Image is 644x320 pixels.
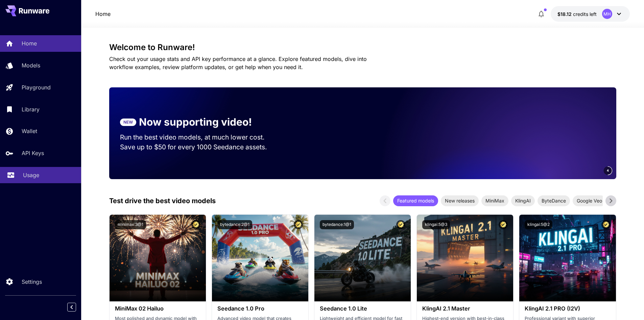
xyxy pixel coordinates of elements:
[525,220,552,229] button: klingai:5@2
[22,149,44,157] p: API Keys
[115,305,200,312] h3: MiniMax 02 Hailuo
[525,305,610,312] h3: KlingAI 2.1 PRO (I2V)
[109,43,616,52] h3: Welcome to Runware!
[607,168,609,173] span: 4
[217,220,252,229] button: bytedance:2@1
[573,195,606,206] div: Google Veo
[294,220,303,229] button: Certified Model – Vetted for best performance and includes a commercial license.
[314,215,411,301] img: alt
[393,197,438,204] span: Featured models
[139,114,252,130] p: Now supporting video!
[22,83,51,91] p: Playground
[22,39,37,47] p: Home
[422,305,508,312] h3: KlingAI 2.1 Master
[499,220,508,229] button: Certified Model – Vetted for best performance and includes a commercial license.
[481,197,508,204] span: MiniMax
[481,195,508,206] div: MiniMax
[320,305,405,312] h3: Seedance 1.0 Lite
[123,119,133,125] p: NEW
[22,278,42,286] p: Settings
[393,195,438,206] div: Featured models
[511,197,535,204] span: KlingAI
[110,215,206,301] img: alt
[109,56,367,70] span: Check out your usage stats and API key performance at a glance. Explore featured models, dive int...
[511,195,535,206] div: KlingAI
[573,197,606,204] span: Google Veo
[573,11,597,17] span: credits left
[191,220,200,229] button: Certified Model – Vetted for best performance and includes a commercial license.
[602,9,612,19] div: MH
[601,220,611,229] button: Certified Model – Vetted for best performance and includes a commercial license.
[95,10,111,18] a: Home
[72,301,81,313] div: Collapse sidebar
[557,11,573,17] span: $18.12
[120,142,278,152] p: Save up to $50 for every 1000 Seedance assets.
[120,132,278,142] p: Run the best video models, at much lower cost.
[22,105,40,113] p: Library
[217,305,303,312] h3: Seedance 1.0 Pro
[538,197,570,204] span: ByteDance
[23,171,39,179] p: Usage
[538,195,570,206] div: ByteDance
[22,61,40,69] p: Models
[95,10,111,18] nav: breadcrumb
[115,220,146,229] button: minimax:3@1
[441,195,479,206] div: New releases
[212,215,308,301] img: alt
[22,127,37,135] p: Wallet
[557,10,597,18] div: $18.123
[396,220,405,229] button: Certified Model – Vetted for best performance and includes a commercial license.
[67,303,76,312] button: Collapse sidebar
[109,196,216,206] p: Test drive the best video models
[320,220,354,229] button: bytedance:1@1
[417,215,513,301] img: alt
[551,6,630,22] button: $18.123MH
[519,215,616,301] img: alt
[422,220,450,229] button: klingai:5@3
[441,197,479,204] span: New releases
